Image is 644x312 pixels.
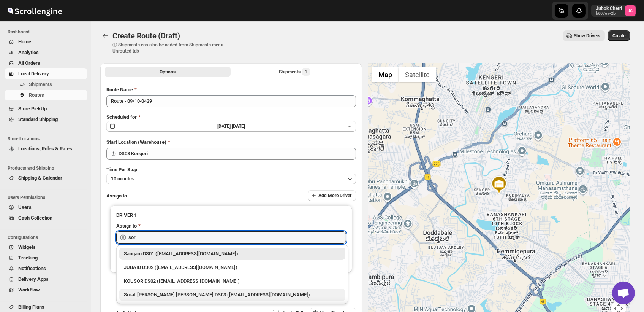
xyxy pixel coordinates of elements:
[106,174,356,184] button: 10 minutes
[5,47,87,58] button: Analytics
[5,274,87,285] button: Delivery Apps
[574,33,600,39] span: Show Drivers
[5,213,87,223] button: Cash Collection
[106,121,356,132] button: [DATE]|[DATE]
[5,253,87,263] button: Tracking
[100,30,111,41] button: Routes
[608,30,630,41] button: Create
[5,202,87,213] button: Users
[18,175,62,181] span: Shipping & Calendar
[18,304,44,310] span: Billing Plans
[318,193,351,199] span: Add More Driver
[119,148,356,160] input: Search location
[124,250,341,258] div: Sangam DS01 ([EMAIL_ADDRESS][DOMAIN_NAME])
[116,222,137,230] div: Assign to
[106,87,133,92] span: Route Name
[232,67,358,77] button: Selected Shipments
[106,95,356,107] input: Eg: Bengaluru Route
[18,244,36,250] span: Widgets
[591,5,636,17] button: User menu
[111,176,134,182] span: 10 minutes
[116,287,348,301] li: Soraf uddin lasker DS03 (pofir49959@dextrago.com)
[128,231,346,244] input: Search assignee
[106,193,127,199] span: Assign to
[18,71,49,76] span: Local Delivery
[5,37,87,47] button: Home
[124,291,341,299] div: Soraf [PERSON_NAME] [PERSON_NAME] DS03 ([EMAIL_ADDRESS][DOMAIN_NAME])
[8,136,87,142] span: Store Locations
[5,58,87,68] button: All Orders
[18,204,32,210] span: Users
[106,167,137,172] span: Time Per Stop
[18,266,46,271] span: Notifications
[612,282,635,304] div: Open chat
[8,194,87,201] span: Users Permissions
[5,143,87,154] button: Locations, Rules & Rates
[18,215,52,221] span: Cash Collection
[29,81,52,87] span: Shipments
[6,1,63,20] img: ScrollEngine
[625,5,636,16] span: Jubok Chetri
[279,68,310,76] div: Shipments
[112,42,232,54] p: ⓘ Shipments can also be added from Shipments menu Unrouted tab
[5,242,87,253] button: Widgets
[8,165,87,171] span: Products and Shipping
[563,30,605,41] button: Show Drivers
[116,274,348,287] li: KOUSOR DS02 (xivebi6567@decodewp.com)
[100,80,362,308] div: All Route Options
[116,248,348,260] li: Sangam DS01 (relov34542@lassora.com)
[8,29,87,35] span: Dashboard
[5,173,87,183] button: Shipping & Calendar
[232,124,245,129] span: [DATE]
[18,116,58,122] span: Standard Shipping
[18,49,39,55] span: Analytics
[628,8,633,13] text: JC
[18,287,40,293] span: WorkFlow
[18,276,49,282] span: Delivery Apps
[116,212,346,219] h3: DRIVER 1
[29,92,44,98] span: Routes
[106,139,166,145] span: Start Location (Warehouse)
[5,285,87,295] button: WorkFlow
[105,67,231,77] button: All Route Options
[112,31,180,40] span: Create Route (Draft)
[18,39,31,45] span: Home
[612,33,625,39] span: Create
[124,277,341,285] div: KOUSOR DS02 ([EMAIL_ADDRESS][DOMAIN_NAME])
[5,79,87,90] button: Shipments
[124,264,341,271] div: JUBAID DS02 ([EMAIL_ADDRESS][DOMAIN_NAME])
[116,260,348,274] li: JUBAID DS02 (vanafe7637@isorax.com)
[18,106,47,111] span: Store PickUp
[8,234,87,240] span: Configurations
[160,69,176,75] span: Options
[596,11,622,16] p: b607ea-2b
[399,67,436,82] button: Show satellite imagery
[18,146,72,151] span: Locations, Rules & Rates
[18,255,38,261] span: Tracking
[217,124,232,129] span: [DATE] |
[18,60,40,66] span: All Orders
[596,5,622,11] p: Jubok Chetri
[5,263,87,274] button: Notifications
[308,190,356,201] button: Add More Driver
[372,67,399,82] button: Show street map
[5,90,87,100] button: Routes
[305,69,307,75] span: 1
[106,114,137,120] span: Scheduled for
